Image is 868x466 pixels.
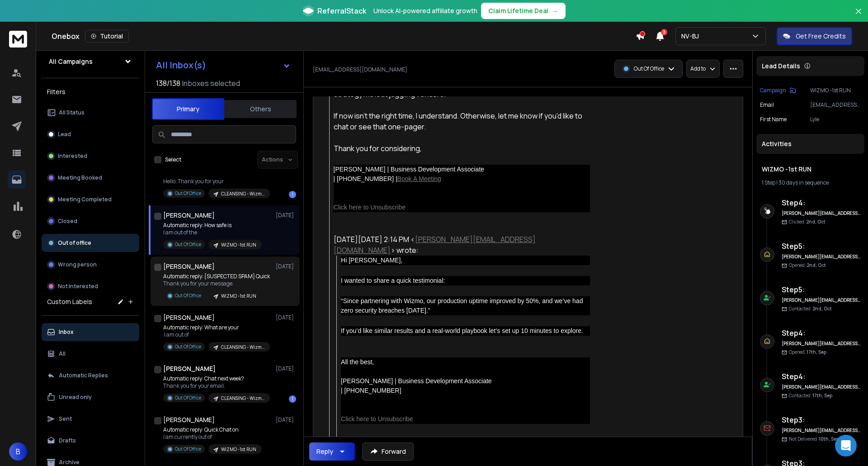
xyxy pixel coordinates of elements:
p: Sent [59,415,72,423]
div: All the best, [341,357,590,367]
span: 10th, Sep [819,436,839,442]
p: Contacted [789,392,832,399]
h3: Custom Labels [47,297,92,306]
p: Interested [58,152,87,160]
button: All [42,345,139,363]
div: Open Intercom Messenger [835,435,857,456]
div: 1 [289,191,296,198]
div: Onebox [52,30,636,43]
h6: [PERSON_NAME][EMAIL_ADDRESS][DOMAIN_NAME] [782,384,861,390]
button: Reply [309,442,355,461]
div: [DATE][DATE] 2:14 PM < > wrote: [334,234,590,256]
p: Drafts [59,437,76,444]
button: B [9,442,27,461]
h6: Step 5 : [782,241,861,252]
h6: Step 4 : [782,371,861,382]
p: Inbox [59,328,74,336]
p: Archive [59,459,80,466]
button: Primary [152,98,224,120]
p: Clicked [789,219,826,225]
p: [DATE] [276,365,296,372]
button: Inbox [42,323,139,341]
p: Email [760,101,774,109]
p: [EMAIL_ADDRESS][DOMAIN_NAME] [810,101,861,109]
p: Out of office [58,239,91,247]
button: Others [224,99,297,119]
h3: Filters [42,86,139,98]
p: Not Delivered [789,436,839,442]
h3: Inboxes selected [182,78,240,89]
p: Unlock AI-powered affiliate growth [373,6,477,15]
p: Out Of Office [175,241,201,248]
button: Tutorial [85,30,129,43]
p: [DATE] [276,314,296,321]
div: [PERSON_NAME] | Business Development Associate [341,376,590,386]
h1: [PERSON_NAME] [163,313,215,322]
h6: [PERSON_NAME][EMAIL_ADDRESS][DOMAIN_NAME] [782,210,861,217]
button: Close banner [853,5,864,27]
p: Meeting Completed [58,196,112,203]
div: If now isn’t the right time, I understand. Otherwise, let me know if you’d like to chat or see th... [334,110,590,132]
p: First Name [760,116,787,123]
span: 17th, Sep [812,392,832,399]
h6: Step 3 : [782,414,861,425]
h1: [PERSON_NAME] [163,211,215,220]
p: Opened [789,262,826,269]
button: Drafts [42,432,139,450]
p: I am currently out of [163,433,262,441]
span: 3 [661,29,667,35]
h1: [PERSON_NAME] [163,415,215,424]
p: WIZMO -1st RUN [810,87,861,94]
p: Thank you for your email. [163,382,270,390]
div: Thank you for considering, [334,143,590,154]
h6: [PERSON_NAME][EMAIL_ADDRESS][DOMAIN_NAME] [782,340,861,347]
button: Closed [42,212,139,230]
span: 1 Step [762,179,775,186]
div: 1 [289,395,296,403]
span: 2nd, Oct [807,262,826,268]
span: ReferralStack [317,5,366,16]
p: Automatic reply: [SUSPECTED SPAM] Quick [163,273,270,280]
div: | [762,179,859,186]
p: Out Of Office [175,343,201,350]
button: Out of office [42,234,139,252]
button: Campaign [760,87,796,94]
p: Lead [58,131,71,138]
button: Meeting Completed [42,190,139,209]
h6: Step 5 : [782,284,861,295]
div: Hi [PERSON_NAME], [341,256,590,265]
a: Click here to Unsubscribe [334,204,406,211]
button: Wrong person [42,256,139,274]
p: Hello, Thank you for your [163,178,270,185]
a: Click here to Unsubscribe [341,415,413,423]
div: Reply [316,447,333,456]
a: Book A Meeting [397,175,441,182]
button: Unread only [42,388,139,406]
span: 17th, Sep [807,349,826,355]
p: Opened [789,349,826,356]
div: If you’d like similar results and a real-world playbook let’s set up 10 minutes to explore. [341,326,590,336]
h1: [PERSON_NAME] [163,364,216,373]
p: Add to [690,65,706,72]
p: I am out of [163,331,270,338]
button: Automatic Replies [42,366,139,385]
p: Out Of Office [175,190,201,197]
h1: WIZMO -1st RUN [762,165,859,174]
span: 138 / 138 [156,78,180,89]
div: [PERSON_NAME] | Business Development Associate [334,165,590,174]
p: All Status [59,109,85,116]
a: [PERSON_NAME][EMAIL_ADDRESS][DOMAIN_NAME] [334,234,536,255]
p: CLEANSING - Wizmo [DATE] [221,344,264,351]
h6: Step 4 : [782,197,861,208]
p: Lead Details [762,62,800,71]
button: Lead [42,125,139,143]
h6: [PERSON_NAME][EMAIL_ADDRESS][DOMAIN_NAME] [782,253,861,260]
h6: [PERSON_NAME][EMAIL_ADDRESS][DOMAIN_NAME] [782,427,861,434]
button: All Status [42,104,139,122]
p: CLEANSING - Wizmo [DATE] [221,190,264,197]
p: WIZMO -1st RUN [221,242,256,248]
button: Meeting Booked [42,169,139,187]
span: 2nd, Oct [806,219,826,225]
